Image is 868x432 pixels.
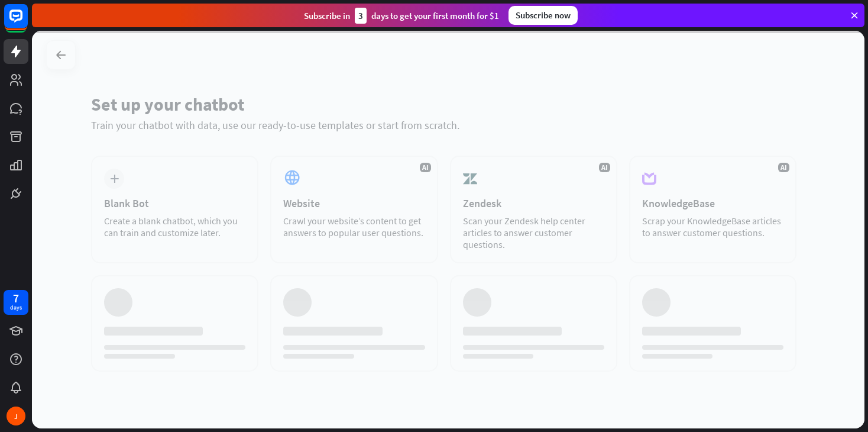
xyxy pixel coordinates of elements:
[355,8,367,24] div: 3
[13,293,19,304] div: 7
[4,290,28,315] a: 7 days
[509,6,578,25] div: Subscribe now
[304,8,499,24] div: Subscribe in days to get your first month for $1
[7,407,25,425] div: J
[10,304,22,312] div: days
